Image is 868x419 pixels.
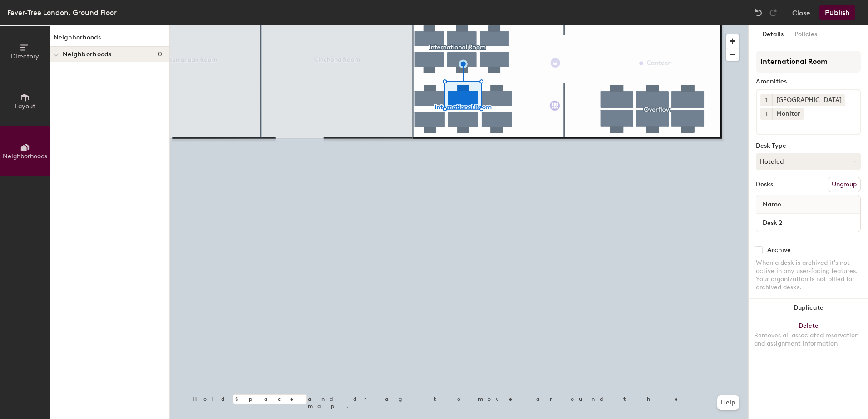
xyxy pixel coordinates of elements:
button: 1 [760,94,772,106]
span: 1 [765,109,768,119]
span: Layout [15,102,35,110]
span: Directory [11,53,39,60]
div: Fever-Tree London, Ground Floor [7,7,117,18]
span: Neighborhoods [3,152,47,160]
span: 0 [158,51,162,58]
button: Hoteled [756,153,861,170]
button: 1 [760,108,772,120]
div: Desks [756,181,773,188]
button: Duplicate [749,299,868,317]
button: Policies [789,25,823,44]
button: Close [792,5,810,20]
img: Undo [754,8,763,17]
div: Archive [767,247,791,254]
button: Help [717,395,739,410]
span: Name [758,196,786,213]
div: When a desk is archived it's not active in any user-facing features. Your organization is not bil... [756,259,861,292]
span: 1 [765,96,768,105]
div: Monitor [772,108,804,120]
div: Desk Type [756,142,861,150]
span: Neighborhoods [63,51,112,58]
img: Redo [769,8,778,17]
div: Removes all associated reservation and assignment information [754,331,863,348]
button: Publish [819,5,855,20]
div: Amenities [756,78,861,85]
input: Unnamed desk [758,216,858,229]
div: [GEOGRAPHIC_DATA] [772,94,845,106]
button: DeleteRemoves all associated reservation and assignment information [749,317,868,357]
button: Ungroup [828,177,861,192]
button: Details [757,25,789,44]
h1: Neighborhoods [50,33,169,47]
